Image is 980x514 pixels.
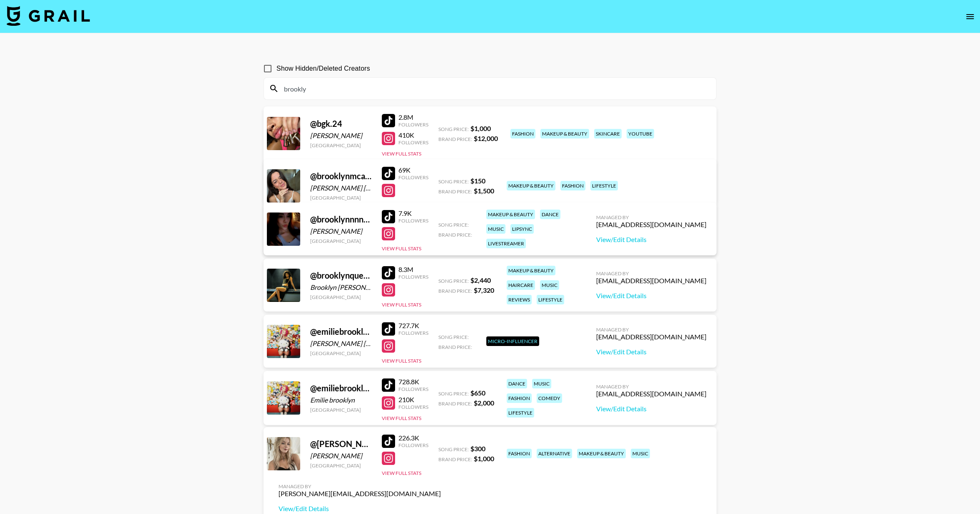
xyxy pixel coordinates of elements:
[486,239,526,248] div: livestreamer
[438,232,472,238] span: Brand Price:
[474,399,494,407] strong: $ 2,000
[474,455,494,462] strong: $ 1,000
[540,280,559,290] div: music
[310,214,372,225] div: @ brooklynnnn019
[438,178,469,185] span: Song Price:
[398,442,428,448] div: Followers
[510,224,534,234] div: lipsync
[310,171,372,181] div: @ brooklynmcaldwell
[596,383,706,390] div: Managed By
[279,489,441,498] div: [PERSON_NAME][EMAIL_ADDRESS][DOMAIN_NAME]
[438,446,469,452] span: Song Price:
[310,326,372,337] div: @ emiliebrooklyn__
[596,390,706,398] div: [EMAIL_ADDRESS][DOMAIN_NAME]
[382,151,421,157] button: View Full Stats
[486,224,505,234] div: music
[398,265,428,274] div: 8.3M
[596,292,706,300] a: View/Edit Details
[438,126,469,132] span: Song Price:
[507,181,555,190] div: makeup & beauty
[279,483,441,489] div: Managed By
[596,235,706,244] a: View/Edit Details
[596,214,706,220] div: Managed By
[398,121,428,128] div: Followers
[310,131,372,140] div: [PERSON_NAME]
[398,274,428,280] div: Followers
[507,280,535,290] div: haircare
[470,445,485,452] strong: $ 300
[398,321,428,330] div: 727.7K
[507,266,555,275] div: makeup & beauty
[276,64,370,74] span: Show Hidden/Deleted Creators
[474,134,498,142] strong: $ 12,000
[627,129,654,138] div: youtube
[382,415,421,421] button: View Full Stats
[382,202,421,208] button: View Full Stats
[470,177,485,185] strong: $ 150
[438,456,472,462] span: Brand Price:
[398,378,428,386] div: 728.8K
[438,400,472,407] span: Brand Price:
[398,113,428,121] div: 2.8M
[398,386,428,392] div: Followers
[507,408,534,418] div: lifestyle
[7,6,90,26] img: Grail Talent
[470,276,491,284] strong: $ 2,440
[540,129,589,138] div: makeup & beauty
[398,434,428,442] div: 226.3K
[310,350,372,356] div: [GEOGRAPHIC_DATA]
[507,449,532,458] div: fashion
[279,504,441,513] a: View/Edit Details
[631,449,650,458] div: music
[438,390,469,397] span: Song Price:
[470,389,485,397] strong: $ 650
[596,348,706,356] a: View/Edit Details
[310,184,372,192] div: [PERSON_NAME] [PERSON_NAME]
[962,8,978,25] button: open drawer
[398,166,428,174] div: 69K
[382,358,421,364] button: View Full Stats
[438,344,472,350] span: Brand Price:
[438,222,469,228] span: Song Price:
[507,295,532,304] div: reviews
[537,295,564,304] div: lifestyle
[310,383,372,393] div: @ emiliebrooklyn__
[310,270,372,281] div: @ brooklynqueen3
[398,395,428,404] div: 210K
[310,396,372,404] div: Emilie brooklyn
[596,270,706,277] div: Managed By
[596,277,706,285] div: [EMAIL_ADDRESS][DOMAIN_NAME]
[507,393,532,403] div: fashion
[382,301,421,308] button: View Full Stats
[596,405,706,413] a: View/Edit Details
[310,142,372,148] div: [GEOGRAPHIC_DATA]
[398,209,428,217] div: 7.9K
[438,288,472,294] span: Brand Price:
[474,187,494,195] strong: $ 1,500
[596,220,706,229] div: [EMAIL_ADDRESS][DOMAIN_NAME]
[310,462,372,469] div: [GEOGRAPHIC_DATA]
[540,210,560,219] div: dance
[560,181,585,190] div: fashion
[310,294,372,300] div: [GEOGRAPHIC_DATA]
[532,379,551,388] div: music
[507,379,527,388] div: dance
[310,339,372,348] div: [PERSON_NAME] [PERSON_NAME]
[310,439,372,449] div: @ [PERSON_NAME].[GEOGRAPHIC_DATA]
[279,82,711,95] input: Search by User Name
[310,119,372,129] div: @ bgk.24
[438,334,469,340] span: Song Price:
[398,404,428,410] div: Followers
[310,227,372,235] div: [PERSON_NAME]
[398,330,428,336] div: Followers
[310,195,372,201] div: [GEOGRAPHIC_DATA]
[398,139,428,146] div: Followers
[486,210,535,219] div: makeup & beauty
[577,449,626,458] div: makeup & beauty
[537,449,572,458] div: alternative
[537,393,562,403] div: comedy
[438,136,472,142] span: Brand Price:
[596,326,706,333] div: Managed By
[510,129,535,138] div: fashion
[310,238,372,244] div: [GEOGRAPHIC_DATA]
